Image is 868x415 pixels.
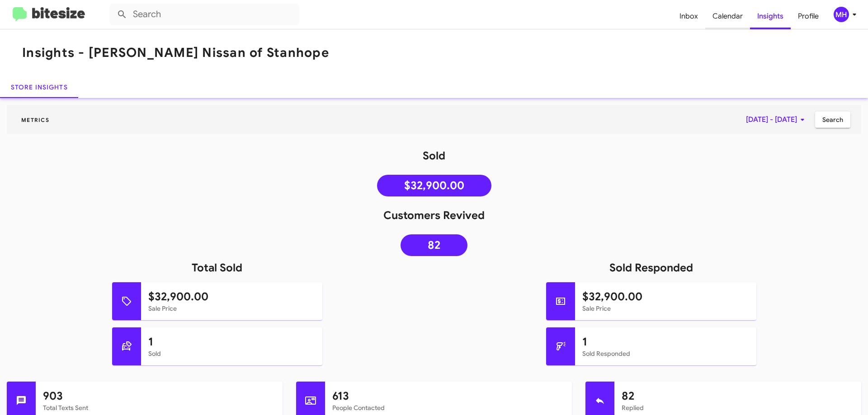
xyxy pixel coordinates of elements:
div: MH [834,7,849,22]
h1: $32,900.00 [148,289,315,304]
h1: Insights - [PERSON_NAME] Nissan of Stanhope [22,46,329,60]
h1: 903 [43,389,275,403]
h1: 82 [622,389,854,403]
a: Insights [750,3,791,29]
h1: 1 [148,335,315,349]
mat-card-subtitle: People Contacted [332,403,565,412]
span: 82 [428,241,440,250]
span: Search [822,112,843,128]
mat-card-subtitle: Replied [622,403,854,412]
button: [DATE] - [DATE] [739,112,815,128]
mat-card-subtitle: Total Texts Sent [43,403,275,412]
a: Profile [791,3,826,29]
span: Metrics [14,117,57,123]
button: MH [826,7,858,22]
a: Inbox [672,3,705,29]
input: Search [109,4,299,25]
h1: Sold Responded [434,261,868,275]
span: [DATE] - [DATE] [746,112,808,128]
span: $32,900.00 [404,181,464,190]
h1: $32,900.00 [582,289,749,304]
button: Search [815,112,850,128]
h1: 613 [332,389,565,403]
mat-card-subtitle: Sold [148,349,315,358]
mat-card-subtitle: Sale Price [148,304,315,313]
h1: 1 [582,335,749,349]
mat-card-subtitle: Sold Responded [582,349,749,358]
mat-card-subtitle: Sale Price [582,304,749,313]
a: Calendar [705,3,750,29]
